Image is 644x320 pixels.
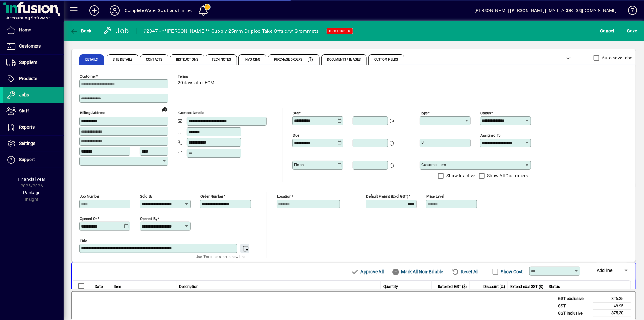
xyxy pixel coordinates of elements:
[274,58,303,61] span: Purchase Orders
[449,266,481,277] button: Reset All
[64,25,98,37] app-page-header-button: Back
[3,38,64,54] a: Customers
[146,58,162,61] span: Contacts
[19,108,29,113] span: Staff
[392,267,443,277] span: Mark All Non-Billable
[3,55,64,71] a: Suppliers
[19,44,41,49] span: Customers
[327,58,361,61] span: Documents / Images
[500,269,523,275] label: Show Cost
[294,162,304,167] mat-label: Finish
[23,190,40,195] span: Package
[593,295,631,303] td: 326.35
[349,266,386,277] button: Approve All
[18,177,46,182] span: Financial Year
[3,103,64,119] a: Staff
[19,141,35,146] span: Settings
[19,27,31,32] span: Home
[245,58,260,61] span: Invoicing
[125,5,193,16] div: Complete Water Solutions Limited
[383,284,398,289] span: Quantity
[103,26,130,36] div: Job
[549,284,560,289] span: Status
[627,26,637,36] span: ave
[179,284,199,289] span: Description
[474,5,617,16] div: [PERSON_NAME] [PERSON_NAME][EMAIL_ADDRESS][DOMAIN_NAME]
[80,216,97,221] mat-label: Opened On
[84,5,104,16] button: Add
[510,284,543,289] span: Extend excl GST ($)
[85,58,98,61] span: Details
[80,239,87,243] mat-label: Title
[143,26,319,36] div: #2047 - **[PERSON_NAME]** Supply 25mm Driploc Take Offs c/w Grommets
[438,284,467,289] span: Rate excl GST ($)
[212,58,231,61] span: Tech Notes
[19,76,37,81] span: Products
[389,266,446,277] button: Mark All Non-Billable
[19,157,35,162] span: Support
[140,216,157,221] mat-label: Opened by
[597,268,612,273] span: Add line
[3,136,64,152] a: Settings
[80,194,99,199] mat-label: Job number
[329,29,351,33] span: CUSTORDER
[95,284,103,289] span: Date
[3,119,64,135] a: Reports
[351,267,384,277] span: Approve All
[104,5,125,16] button: Profile
[480,111,491,115] mat-label: Status
[599,25,616,37] button: Cancel
[176,58,198,61] span: Instructions
[555,302,593,310] td: GST
[626,25,639,37] button: Save
[178,74,216,78] span: Terms
[483,284,505,289] span: Discount (%)
[140,194,152,199] mat-label: Sold by
[600,26,614,36] span: Cancel
[627,28,630,33] span: S
[623,1,636,22] a: Knowledge Base
[452,267,479,277] span: Reset All
[178,80,214,85] span: 20 days after EOM
[3,71,64,87] a: Products
[366,194,408,199] mat-label: Default Freight (excl GST)
[277,194,291,199] mat-label: Location
[19,125,35,130] span: Reports
[445,173,475,179] label: Show Inactive
[69,25,93,37] button: Back
[421,162,446,167] mat-label: Customer Item
[593,310,631,317] td: 375.30
[480,133,501,138] mat-label: Assigned to
[70,28,91,33] span: Back
[293,133,299,138] mat-label: Due
[593,302,631,310] td: 48.95
[3,152,64,168] a: Support
[555,295,593,303] td: GST exclusive
[486,173,528,179] label: Show All Customers
[196,253,246,260] mat-hint: Use 'Enter' to start a new line
[80,74,96,78] mat-label: Customer
[420,111,428,115] mat-label: Type
[3,22,64,38] a: Home
[293,111,301,115] mat-label: Start
[200,194,223,199] mat-label: Order number
[426,194,444,199] mat-label: Price Level
[555,310,593,317] td: GST inclusive
[113,58,132,61] span: Site Details
[601,55,633,61] label: Auto save tabs
[421,140,426,145] mat-label: Bin
[374,58,398,61] span: Custom Fields
[19,92,29,97] span: Jobs
[114,284,121,289] span: Item
[19,60,37,65] span: Suppliers
[160,104,170,114] a: View on map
